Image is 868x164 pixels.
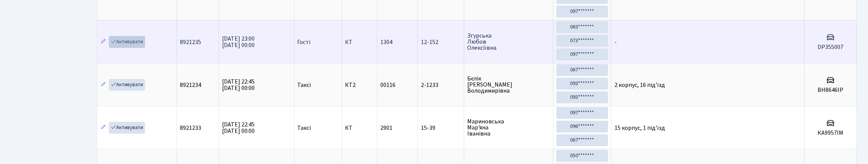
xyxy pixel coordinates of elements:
[808,44,854,51] h5: DP355007
[421,125,461,131] span: 15-39
[808,129,854,137] h5: КА9957ІМ
[298,125,311,131] span: Таксі
[180,124,201,132] span: 8921233
[109,122,145,134] a: Активувати
[380,81,395,89] span: 00116
[614,81,665,89] span: 2 корпус, 16 під'їзд
[222,120,255,135] span: [DATE] 22:45 [DATE] 00:00
[222,35,255,49] span: [DATE] 23:00 [DATE] 00:00
[109,79,145,91] a: Активувати
[380,38,392,46] span: 1304
[808,87,854,94] h5: BH8646IP
[345,39,373,45] span: КТ
[180,81,201,89] span: 8921234
[421,39,461,45] span: 12-152
[180,38,201,46] span: 8921235
[298,82,311,88] span: Таксі
[298,39,311,45] span: Гості
[467,76,550,94] span: Бєлік [PERSON_NAME] Володимирівна
[614,38,617,46] span: -
[467,118,550,137] span: Мариновська Мар'яна Іванівна
[614,124,665,132] span: 15 корпус, 1 під'їзд
[109,36,145,48] a: Активувати
[421,82,461,88] span: 2-1233
[222,77,255,92] span: [DATE] 22:45 [DATE] 00:00
[345,82,373,88] span: КТ2
[380,124,392,132] span: 2901
[345,125,373,131] span: КТ
[467,33,550,51] span: Згурська Любов Олексіївна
